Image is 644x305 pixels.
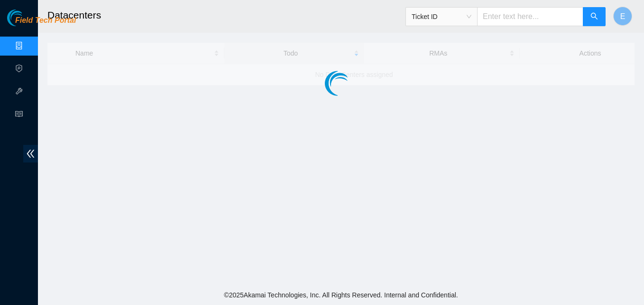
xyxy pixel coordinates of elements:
[620,10,626,22] span: E
[7,10,48,26] img: Akamai Technologies
[15,16,76,25] span: Field Tech Portal
[23,145,38,162] span: double-left
[590,12,598,21] span: search
[583,7,606,26] button: search
[613,7,632,26] button: E
[15,106,23,125] span: read
[477,7,583,26] input: Enter text here...
[38,285,644,305] footer: © 2025 Akamai Technologies, Inc. All Rights Reserved. Internal and Confidential.
[412,10,471,24] span: Ticket ID
[7,17,76,29] a: Akamai TechnologiesField Tech Portal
